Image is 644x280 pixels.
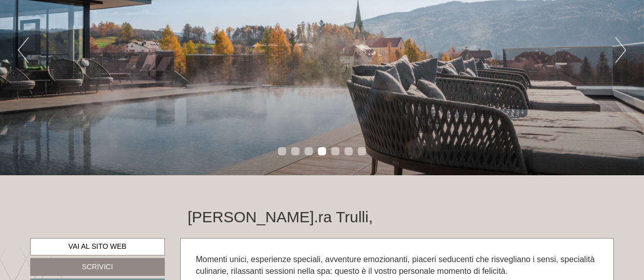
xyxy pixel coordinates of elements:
[30,238,165,255] a: Vai al sito web
[188,208,373,225] h1: [PERSON_NAME].ra Trulli,
[18,37,29,63] button: Previous
[615,37,626,63] button: Next
[196,254,598,277] p: Momenti unici, esperienze speciali, avventure emozionanti, piaceri seducenti che risvegliano i se...
[30,258,165,276] a: Scrivici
